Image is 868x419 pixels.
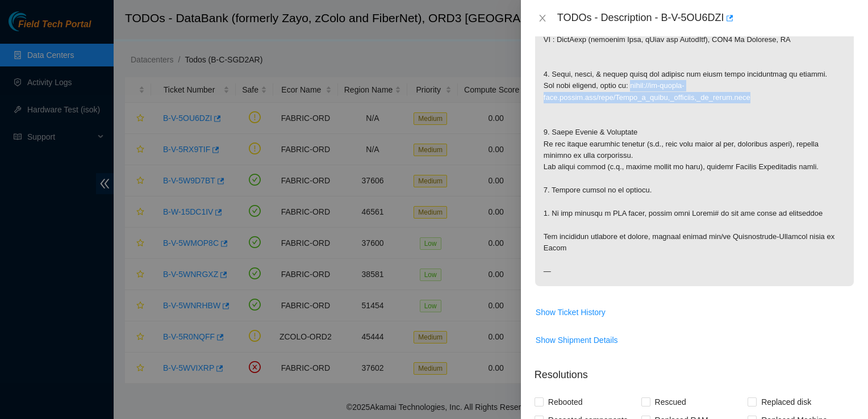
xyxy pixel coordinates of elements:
div: TODOs - Description - B-V-5OU6DZI [557,9,854,27]
button: Show Shipment Details [535,331,619,349]
span: Show Shipment Details [536,334,618,346]
button: Close [535,13,550,24]
span: Replaced disk [757,393,816,411]
span: Show Ticket History [536,306,606,319]
p: Resolutions [535,358,854,383]
span: Rebooted [544,393,587,411]
span: Rescued [650,393,691,411]
button: Show Ticket History [535,303,606,321]
span: close [538,14,547,23]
